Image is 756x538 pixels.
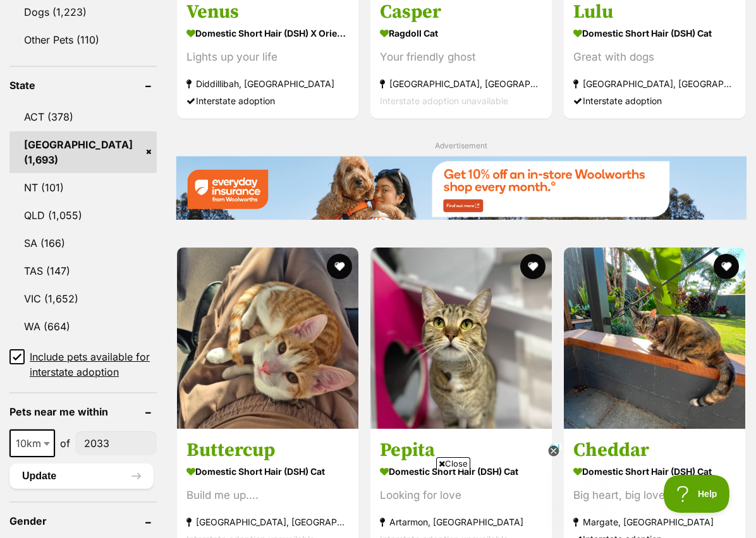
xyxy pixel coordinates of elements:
[186,462,349,481] strong: Domestic Short Hair (DSH) Cat
[435,141,487,150] span: Advertisement
[564,248,745,429] img: Cheddar - Domestic Short Hair (DSH) Cat
[9,104,157,130] a: ACT (378)
[380,95,508,105] span: Interstate adoption unavailable
[9,313,157,340] a: WA (664)
[327,254,352,279] button: favourite
[573,75,736,92] strong: [GEOGRAPHIC_DATA], [GEOGRAPHIC_DATA]
[9,349,157,380] a: Include pets available for interstate adoption
[176,156,747,222] a: Everyday Insurance promotional banner
[186,48,349,65] div: Lights up your life
[9,202,157,229] a: QLD (1,055)
[186,438,349,462] h3: Buttercup
[176,156,747,220] img: Everyday Insurance promotional banner
[573,487,736,504] div: Big heart, big love
[186,75,349,92] strong: Diddillibah, [GEOGRAPHIC_DATA]
[30,349,157,380] span: Include pets available for interstate adoption
[9,463,154,489] button: Update
[75,431,157,455] input: postcode
[573,462,736,481] strong: Domestic Short Hair (DSH) Cat
[520,254,546,279] button: favourite
[714,254,739,279] button: favourite
[9,406,157,417] header: Pets near me within
[664,475,731,513] iframe: Help Scout Beacon - Open
[573,48,736,65] div: Great with dogs
[9,131,157,173] a: [GEOGRAPHIC_DATA] (1,693)
[9,230,157,256] a: SA (166)
[148,475,608,532] iframe: Advertisement
[380,48,542,65] div: Your friendly ghost
[9,285,157,312] a: VIC (1,652)
[9,80,157,91] header: State
[9,174,157,201] a: NT (101)
[573,92,736,109] div: Interstate adoption
[9,27,157,53] a: Other Pets (110)
[573,23,736,42] strong: Domestic Short Hair (DSH) Cat
[11,434,54,452] span: 10km
[370,248,552,429] img: Pepita - Domestic Short Hair (DSH) Cat
[9,258,157,284] a: TAS (147)
[60,436,70,451] span: of
[573,513,736,530] strong: Margate, [GEOGRAPHIC_DATA]
[186,92,349,109] div: Interstate adoption
[380,75,542,92] strong: [GEOGRAPHIC_DATA], [GEOGRAPHIC_DATA]
[380,23,542,42] strong: Ragdoll Cat
[9,429,55,457] span: 10km
[380,438,542,462] h3: Pepita
[186,23,349,42] strong: Domestic Short Hair (DSH) x Oriental Shorthair Cat
[177,248,358,429] img: Buttercup - Domestic Short Hair (DSH) Cat
[9,515,157,527] header: Gender
[573,438,736,462] h3: Cheddar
